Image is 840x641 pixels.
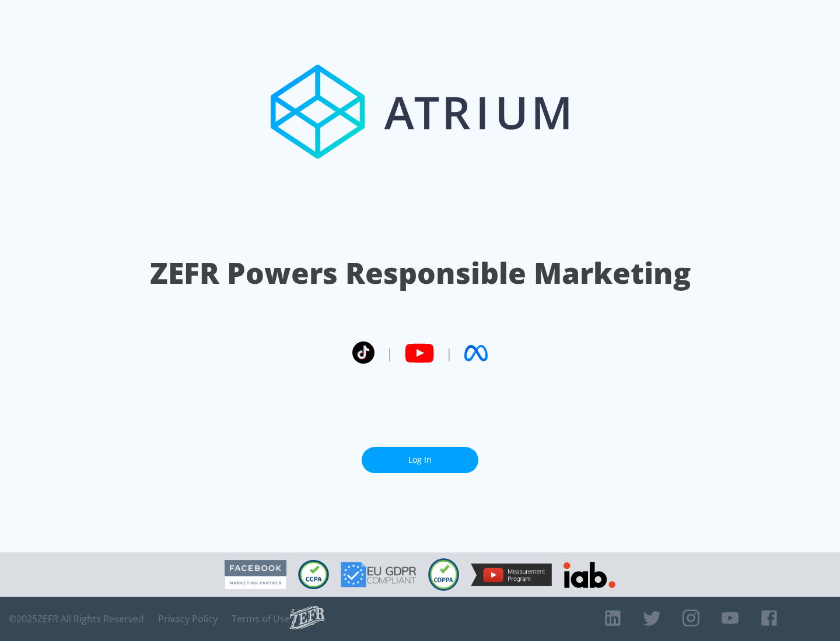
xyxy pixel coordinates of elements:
h1: ZEFR Powers Responsible Marketing [150,253,691,293]
a: Privacy Policy [158,613,218,625]
img: IAB [563,562,615,588]
span: | [446,344,453,362]
span: © 2025 ZEFR All Rights Reserved [9,613,144,625]
img: GDPR Compliant [341,562,416,587]
a: Terms of Use [232,613,290,625]
img: Facebook Marketing Partner [225,560,286,590]
span: | [386,344,393,362]
a: Log In [362,447,478,473]
img: COPPA Compliant [428,558,459,591]
img: YouTube Measurement Program [471,563,552,586]
img: CCPA Compliant [298,560,329,589]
